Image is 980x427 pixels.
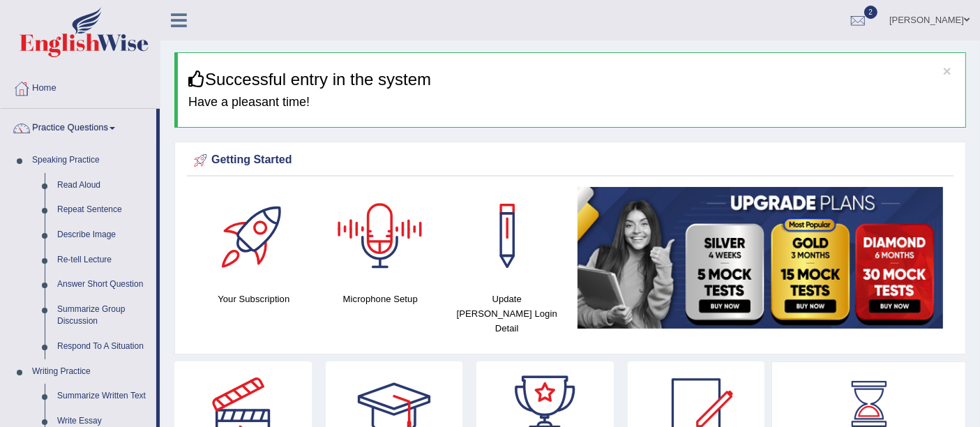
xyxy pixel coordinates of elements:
h4: Your Subscription [197,292,310,306]
a: Writing Practice [26,359,156,384]
span: 2 [864,6,878,19]
a: Summarize Group Discussion [51,297,156,334]
img: small5.jpg [578,187,944,329]
a: Respond To A Situation [51,334,156,359]
a: Re-tell Lecture [51,248,156,273]
a: Speaking Practice [26,148,156,173]
h4: Microphone Setup [324,292,437,306]
a: Summarize Written Text [51,384,156,409]
h4: Update [PERSON_NAME] Login Detail [451,292,564,336]
button: × [943,63,951,78]
a: Describe Image [51,223,156,248]
a: Answer Short Question [51,272,156,297]
h3: Successful entry in the system [188,70,955,89]
div: Getting Started [190,150,950,171]
h4: Have a pleasant time! [188,96,955,110]
a: Read Aloud [51,173,156,198]
a: Repeat Sentence [51,197,156,223]
a: Home [1,69,160,104]
a: Practice Questions [1,109,156,144]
